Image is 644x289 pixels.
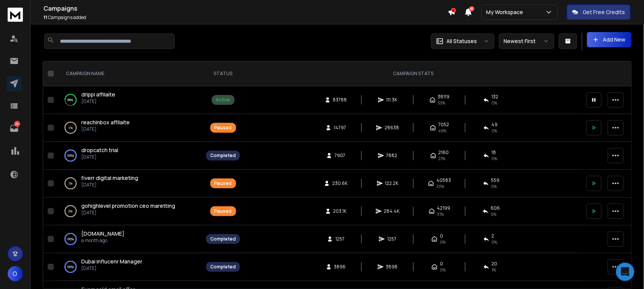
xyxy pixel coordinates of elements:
[81,182,138,188] p: [DATE]
[469,6,475,11] span: 50
[81,174,138,182] a: fiverr digital marketing
[214,208,232,214] div: Paused
[386,264,398,270] span: 3898
[332,180,348,186] span: 230.6K
[81,230,124,238] a: [DOMAIN_NAME]
[439,156,446,162] span: 27 %
[491,205,500,211] span: 606
[201,61,245,86] th: STATUS
[81,126,130,132] p: [DATE]
[81,98,115,104] p: [DATE]
[14,121,20,127] p: 29
[384,208,400,214] span: 284.4K
[67,235,74,243] p: 100 %
[440,267,446,273] span: 0%
[214,125,232,131] div: Paused
[57,253,201,281] td: 100%Dubai influcenr Manager[DATE]
[492,122,498,128] span: 49
[437,211,444,217] span: 31 %
[491,177,500,183] span: 559
[486,8,526,16] p: My Workspace
[69,207,73,215] p: 2 %
[8,8,23,22] img: logo
[438,94,450,100] span: 38119
[210,153,236,159] div: Completed
[8,266,23,281] button: O
[583,8,625,16] p: Get Free Credits
[81,154,118,160] p: [DATE]
[436,183,444,189] span: 33 %
[491,183,497,189] span: 0 %
[447,37,477,45] p: All Statuses
[81,146,118,154] a: dropcatch trial
[386,97,398,103] span: 111.3K
[81,174,138,181] span: fiverr digital marketing
[57,86,201,114] td: 68%drippi affilaite[DATE]
[492,233,494,239] span: 2
[439,149,449,156] span: 2160
[81,210,175,216] p: [DATE]
[245,61,582,86] th: CAMPAIGN STATS
[57,170,201,197] td: 1%fiverr digital marketing[DATE]
[6,121,22,136] a: 29
[57,197,201,225] td: 2%gohighlevel promotion ceo maretting[DATE]
[492,128,497,134] span: 0 %
[67,152,74,159] p: 100 %
[43,14,448,21] p: Campaigns added
[334,264,346,270] span: 3896
[43,4,448,13] h1: Campaigns
[210,264,236,270] div: Completed
[333,97,347,103] span: 83788
[81,202,175,210] a: gohighlevel promotion ceo maretting
[81,265,142,271] p: [DATE]
[387,236,396,242] span: 1257
[440,261,443,267] span: 0
[43,14,47,21] span: 11
[567,5,631,20] button: Get Free Credits
[335,236,345,242] span: 1257
[81,91,115,98] span: drippi affilaite
[616,263,634,281] div: Open Intercom Messenger
[492,94,499,100] span: 132
[81,119,130,126] a: reachinbox affilaite
[492,267,496,273] span: 1 %
[438,122,449,128] span: 7052
[57,225,201,253] td: 100%[DOMAIN_NAME]a month ago
[438,100,446,106] span: 53 %
[81,238,124,244] p: a month ago
[438,128,446,134] span: 49 %
[334,125,346,131] span: 14797
[57,114,201,142] td: 4%reachinbox affilaite[DATE]
[491,211,497,217] span: 0 %
[68,124,73,132] p: 4 %
[492,149,496,156] span: 18
[81,258,142,265] a: Dubai influcenr Manager
[440,239,446,245] span: 0 %
[385,180,399,186] span: 122.2K
[81,91,115,98] a: drippi affilaite
[492,261,497,267] span: 20
[333,208,347,214] span: 203.1K
[214,180,232,186] div: Paused
[499,34,554,49] button: Newest First
[492,239,497,245] span: 0 %
[587,32,632,47] button: Add New
[67,263,74,271] p: 100 %
[492,100,497,106] span: 0 %
[57,142,201,170] td: 100%dropcatch trial[DATE]
[437,205,451,211] span: 42199
[436,177,451,183] span: 40583
[216,97,230,103] div: Active
[57,61,201,86] th: CAMPAIGN NAME
[210,236,236,242] div: Completed
[440,233,443,239] span: 0
[68,96,74,104] p: 68 %
[492,156,497,162] span: 0 %
[81,230,124,237] span: [DOMAIN_NAME]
